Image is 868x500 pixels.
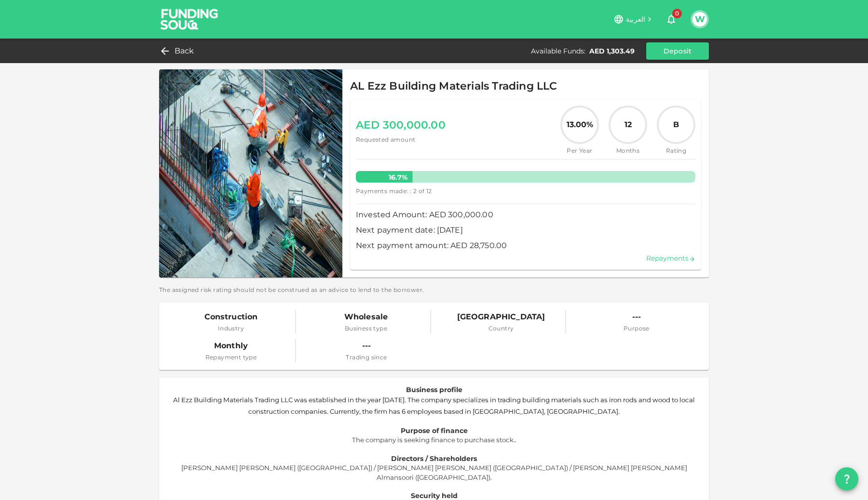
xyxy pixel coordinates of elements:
span: Back [175,44,194,58]
p: 16.7 % [356,172,413,182]
span: [PERSON_NAME] [PERSON_NAME] ([GEOGRAPHIC_DATA]) / [PERSON_NAME] [PERSON_NAME] ([GEOGRAPHIC_DATA])... [181,464,689,481]
span: Next payment amount: AED 28,750.00 [356,239,695,252]
button: question [835,467,858,490]
img: Marketplace Logo [159,69,342,277]
span: Repayment type [205,353,257,362]
span: Country [457,324,545,333]
button: W [692,12,707,26]
span: Trading since [346,353,387,362]
span: Next payment date: [DATE] [356,224,695,237]
span: The assigned risk rating should not be construed as an advice to lend to the borrower. [159,285,709,295]
a: Repayments [646,254,695,263]
span: Business type [344,324,388,333]
span: --- [624,310,650,324]
span: AL Ezz Building Materials Trading LLC [350,77,557,96]
span: Requested amount [356,135,446,145]
span: 0 [672,9,682,18]
span: Al Ezz Building Materials Trading LLC was established in the year [DATE]. The company specializes... [173,396,696,415]
span: 13.00% [567,119,593,131]
span: Rating [657,146,695,156]
span: Invested Amount: AED 300,000.00 [356,208,695,222]
div: Available Funds : [531,46,585,56]
span: 12 [624,119,632,131]
span: العربية [626,15,645,24]
span: Construction [204,310,258,324]
button: 0 [662,10,681,29]
span: Purpose [624,324,650,333]
span: The company is seeking finance to purchase stock. [352,436,515,444]
span: Industry [204,324,258,333]
span: Wholesale [344,310,388,324]
span: AED 300,000.00 [356,116,446,135]
span: Security held [411,491,458,500]
span: Directors / Shareholders [391,454,477,463]
span: Months [609,146,647,156]
span: Payments made: : 2 of 12 [356,186,432,196]
span: Business profile [406,385,462,394]
div: AED 1,303.49 [589,46,635,56]
span: [GEOGRAPHIC_DATA] [457,310,545,324]
span: --- [346,339,387,353]
span: Monthly [205,339,257,353]
span: B [673,119,679,131]
span: Purpose of finance [401,426,468,435]
button: Deposit [646,42,709,60]
span: . [515,435,516,444]
span: Per Year [560,146,599,156]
